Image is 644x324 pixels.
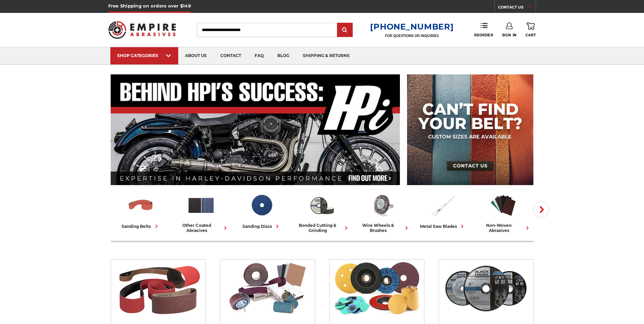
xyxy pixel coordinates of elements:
span: Sign In [502,33,517,37]
button: Next [533,201,549,218]
img: Wire Wheels & Brushes [368,191,397,219]
a: CONTACT US [498,3,536,13]
a: other coated abrasives [174,191,229,233]
div: sanding belts [122,223,160,230]
img: Metal Saw Blades [429,191,457,219]
a: wire wheels & brushes [355,191,410,233]
div: SHOP CATEGORIES [117,53,171,58]
a: shipping & returns [296,47,356,65]
img: Empire Abrasives [108,17,176,43]
a: Cart [526,22,536,37]
span: Cart [526,33,536,37]
img: Sanding Belts [127,191,155,219]
a: metal saw blades [416,191,471,230]
img: Other Coated Abrasives [187,191,215,219]
a: sanding discs [234,191,289,230]
a: blog [271,47,296,65]
p: FOR QUESTIONS OR INQUIRIES [370,34,454,38]
img: Banner for an interview featuring Horsepower Inc who makes Harley performance upgrades featured o... [111,74,400,185]
div: metal saw blades [420,223,466,230]
img: promo banner for custom belts. [407,74,533,185]
img: Other Coated Abrasives [223,259,311,317]
div: non-woven abrasives [476,223,531,233]
a: contact [214,47,248,65]
a: bonded cutting & grinding [295,191,350,233]
a: Reorder [474,22,493,37]
a: about us [178,47,214,65]
a: [PHONE_NUMBER] [370,22,454,32]
a: sanding belts [113,191,168,230]
a: non-woven abrasives [476,191,531,233]
img: Bonded Cutting & Grinding [442,259,530,317]
div: wire wheels & brushes [355,223,410,233]
img: Sanding Discs [333,259,421,317]
input: Submit [338,23,352,37]
span: Reorder [474,33,493,37]
img: Sanding Discs [247,191,276,219]
img: Sanding Belts [114,259,202,317]
div: sanding discs [242,223,281,230]
div: other coated abrasives [174,223,229,233]
img: Bonded Cutting & Grinding [308,191,336,219]
div: bonded cutting & grinding [295,223,350,233]
a: faq [248,47,271,65]
img: Non-woven Abrasives [489,191,517,219]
